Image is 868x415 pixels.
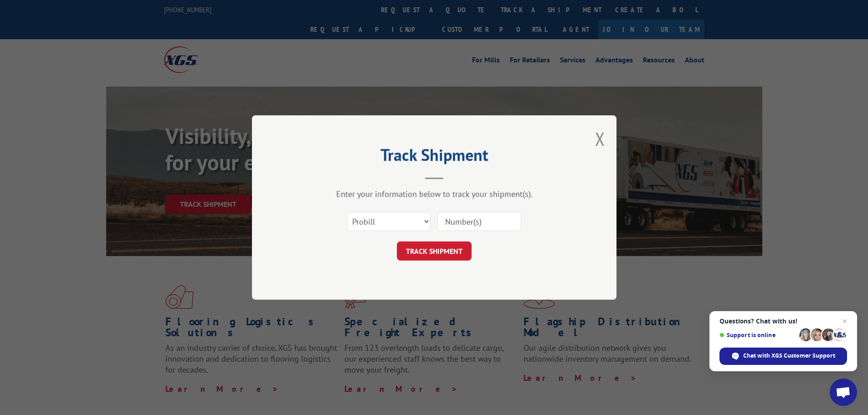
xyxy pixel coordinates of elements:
span: Questions? Chat with us! [719,318,847,325]
div: Chat with XGS Customer Support [719,348,847,365]
button: TRACK SHIPMENT [397,241,472,261]
div: Open chat [830,379,857,406]
span: Close chat [839,316,850,327]
h2: Track Shipment [298,149,571,166]
div: Enter your information below to track your shipment(s). [298,189,571,199]
input: Number(s) [437,212,521,231]
span: Support is online [719,332,796,338]
span: Chat with XGS Customer Support [743,352,835,360]
button: Close modal [595,127,605,151]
